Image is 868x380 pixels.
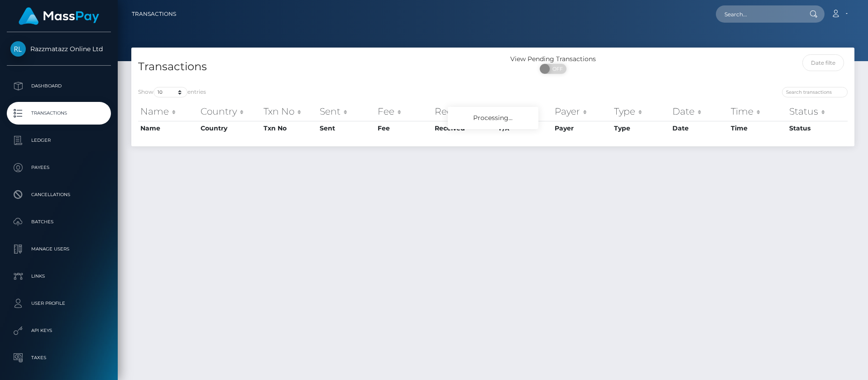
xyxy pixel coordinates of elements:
input: Search transactions [782,87,848,97]
th: Name [138,121,198,135]
th: Sent [317,121,375,135]
p: Payees [10,161,107,174]
th: Type [612,102,670,120]
a: Batches [7,211,111,233]
th: Status [787,102,848,120]
th: Country [198,102,261,120]
th: Time [729,102,787,120]
th: Fee [375,121,432,135]
input: Date filter [802,54,844,71]
th: Payer [552,102,612,120]
th: Fee [375,102,432,120]
img: Razzmatazz Online Ltd [10,41,26,57]
th: Txn No [261,121,317,135]
a: Payees [7,156,111,179]
span: OFF [545,64,567,74]
select: Showentries [153,87,187,97]
th: Date [670,121,729,135]
img: MassPay Logo [19,7,99,25]
p: Manage Users [10,242,107,256]
h4: Transactions [138,59,486,75]
input: Search... [716,5,801,23]
th: Status [787,121,848,135]
a: Cancellations [7,183,111,206]
div: Processing... [448,107,538,129]
div: View Pending Transactions [493,54,614,64]
p: Cancellations [10,188,107,202]
a: Transactions [7,102,111,125]
p: Transactions [10,106,107,120]
p: Dashboard [10,79,107,93]
th: Country [198,121,261,135]
a: Ledger [7,129,111,152]
a: Taxes [7,346,111,369]
span: Razzmatazz Online Ltd [7,45,111,53]
th: Name [138,102,198,120]
a: User Profile [7,292,111,315]
a: Transactions [132,5,176,24]
a: Manage Users [7,238,111,260]
th: Sent [317,102,375,120]
a: API Keys [7,319,111,342]
p: Ledger [10,134,107,147]
p: Batches [10,215,107,229]
th: F/X [497,102,553,120]
p: Taxes [10,351,107,365]
p: API Keys [10,324,107,337]
label: Show entries [138,87,206,97]
th: Payer [552,121,612,135]
th: Txn No [261,102,317,120]
th: Received [432,121,497,135]
a: Dashboard [7,75,111,97]
th: Received [432,102,497,120]
th: Date [670,102,729,120]
p: User Profile [10,297,107,310]
th: Type [612,121,670,135]
a: Links [7,265,111,288]
p: Links [10,269,107,283]
th: Time [729,121,787,135]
